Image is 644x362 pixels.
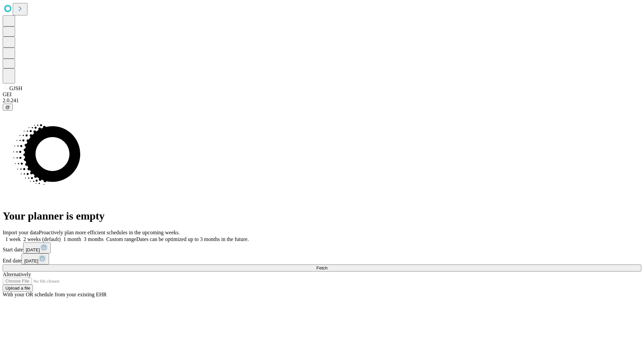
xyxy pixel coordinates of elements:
span: 2 weeks (default) [23,236,61,242]
button: Fetch [3,264,641,271]
span: Proactively plan more efficient schedules in the upcoming weeks. [39,230,180,235]
div: End date [3,253,641,264]
span: Fetch [316,265,327,270]
span: [DATE] [24,258,38,263]
button: @ [3,104,13,111]
h1: Your planner is empty [3,210,641,222]
span: @ [5,105,10,110]
div: Start date [3,242,641,253]
span: Import your data [3,230,39,235]
span: GJSH [9,85,22,91]
button: [DATE] [23,242,51,253]
span: Custom range [106,236,136,242]
button: Upload a file [3,285,33,292]
span: 3 months [84,236,104,242]
span: Dates can be optimized up to 3 months in the future. [136,236,249,242]
div: GEI [3,92,641,98]
div: 2.0.241 [3,98,641,104]
span: 1 week [5,236,21,242]
span: [DATE] [26,247,40,252]
span: Alternatively [3,271,31,277]
button: [DATE] [21,253,49,264]
span: 1 month [63,236,81,242]
span: With your OR schedule from your existing EHR [3,292,107,297]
